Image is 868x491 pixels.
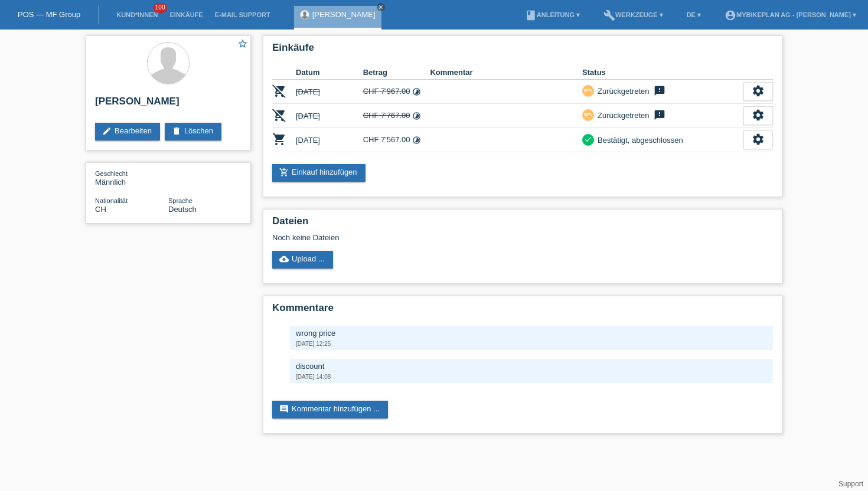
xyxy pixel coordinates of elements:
[582,66,743,80] th: Status
[95,169,168,186] div: Männlich
[584,135,592,143] i: check
[237,38,248,51] a: star_border
[312,10,376,19] a: [PERSON_NAME]
[603,9,615,21] i: build
[519,11,586,18] a: bookAnleitung ▾
[95,197,128,204] span: Nationalität
[237,38,248,49] i: star_border
[168,205,197,214] span: Deutsch
[752,84,765,97] i: settings
[272,84,286,98] i: POSP00025346
[95,170,128,177] span: Geschlecht
[378,4,384,10] i: close
[296,362,767,371] div: discount
[752,109,765,122] i: settings
[110,11,164,18] a: Kund*innen
[164,11,208,18] a: Einkäufe
[296,80,363,104] td: [DATE]
[296,104,363,128] td: [DATE]
[681,11,707,18] a: DE ▾
[594,85,649,97] div: Zurückgetreten
[165,123,221,140] a: deleteLöschen
[412,87,421,96] i: 48 Raten
[594,134,683,146] div: Bestätigt, abgeschlossen
[363,66,430,80] th: Betrag
[172,126,181,136] i: delete
[598,11,669,18] a: buildWerkzeuge ▾
[102,126,112,136] i: edit
[272,233,633,242] div: Noch keine Dateien
[725,9,736,21] i: account_circle
[296,329,767,338] div: wrong price
[584,110,592,119] i: undo
[272,42,773,60] h2: Einkäufe
[296,341,767,347] div: [DATE] 12:25
[363,80,430,104] td: CHF 7'967.00
[95,96,242,113] h2: [PERSON_NAME]
[296,66,363,80] th: Datum
[752,133,765,146] i: settings
[377,3,385,11] a: close
[272,302,773,320] h2: Kommentare
[363,128,430,152] td: CHF 7'567.00
[584,86,592,94] i: undo
[272,401,388,418] a: commentKommentar hinzufügen ...
[652,109,667,121] i: feedback
[209,11,276,18] a: E-Mail Support
[719,11,862,18] a: account_circleMybikeplan AG - [PERSON_NAME] ▾
[279,254,289,264] i: cloud_upload
[838,480,863,488] a: Support
[652,85,667,97] i: feedback
[279,404,289,414] i: comment
[363,104,430,128] td: CHF 7'767.00
[272,215,773,233] h2: Dateien
[272,132,286,146] i: POSP00026175
[594,109,649,122] div: Zurückgetreten
[272,164,366,182] a: add_shopping_cartEinkauf hinzufügen
[296,374,767,380] div: [DATE] 14:08
[168,197,192,204] span: Sprache
[95,123,160,140] a: editBearbeiten
[412,112,421,120] i: 48 Raten
[296,128,363,152] td: [DATE]
[272,108,286,122] i: POSP00025349
[412,136,421,145] i: 48 Raten
[525,9,537,21] i: book
[18,10,80,19] a: POS — MF Group
[95,205,106,214] span: Schweiz
[430,66,582,80] th: Kommentar
[154,3,168,13] span: 100
[272,251,333,269] a: cloud_uploadUpload ...
[279,168,289,177] i: add_shopping_cart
